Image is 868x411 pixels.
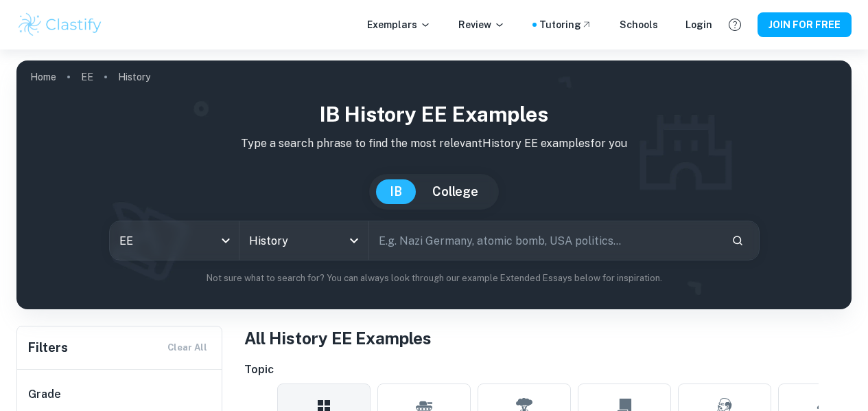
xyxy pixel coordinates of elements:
img: profile cover [16,60,852,309]
img: Clastify logo [16,11,104,38]
a: Login [685,17,712,32]
p: Exemplars [367,17,431,32]
button: Help and Feedback [723,13,747,36]
button: JOIN FOR FREE [758,12,852,37]
p: Type a search phrase to find the most relevant History EE examples for you [27,135,841,152]
a: Home [30,67,56,87]
button: Search [726,229,749,252]
p: History [118,69,150,85]
a: Schools [620,17,658,32]
button: Open [344,231,364,250]
input: E.g. Nazi Germany, atomic bomb, USA politics... [369,221,720,260]
p: Not sure what to search for? You can always look through our example Extended Essays below for in... [27,271,841,285]
h6: Topic [244,362,852,378]
h1: All History EE Examples [244,326,852,351]
button: College [419,179,492,204]
h6: Grade [28,386,212,403]
a: Tutoring [539,17,592,32]
a: EE [81,67,93,87]
p: Review [458,17,505,32]
h1: IB History EE examples [27,99,841,130]
div: EE [110,221,239,260]
button: IB [376,179,416,204]
h6: Filters [28,338,68,357]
